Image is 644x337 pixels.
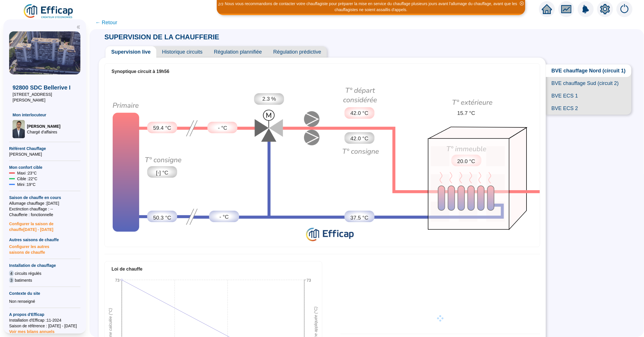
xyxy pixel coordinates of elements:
[520,1,524,5] span: close-circle
[153,124,171,132] span: 59.4 °C
[17,182,36,187] span: Mini : 19 °C
[9,299,80,304] div: Non renseigné
[76,25,80,29] span: double-left
[13,84,77,92] span: 92800 SDC Bellerive I
[351,109,368,117] span: 42.0 °C
[13,112,77,118] span: Mon interlocuteur
[307,278,311,283] tspan: 73
[9,323,80,329] span: Saison de référence : [DATE] - [DATE]
[13,120,25,138] img: Chargé d'affaires
[542,4,552,14] span: home
[13,92,77,103] span: [STREET_ADDRESS][PERSON_NAME]
[17,176,37,182] span: Cible : 22 °C
[218,1,524,13] div: Nous vous recommandons de contacter votre chauffagiste pour préparer la mise en service du chauff...
[351,135,368,143] span: 42.0 °C
[156,169,168,177] span: [-] °C
[9,237,80,243] span: Autres saisons de chauffe
[95,19,117,27] span: ← Retour
[561,4,572,14] span: fund
[9,312,80,317] span: A propos d'Efficap
[457,109,475,117] span: 15.7 °C
[578,1,594,17] img: alerts
[268,46,327,58] span: Régulation prédictive
[600,4,610,14] span: setting
[99,33,225,41] span: SUPERVISION DE LA CHAUFFERIE
[17,170,37,176] span: Maxi : 23 °C
[9,165,80,170] span: Mon confort cible
[9,263,80,268] span: Installation de chauffage
[262,95,276,103] span: 2.3 %
[153,214,171,222] span: 50.3 °C
[9,206,80,212] span: Exctinction chauffage : --
[15,277,32,283] span: batiments
[546,90,631,102] span: BVE ECS 1
[27,123,60,129] span: [PERSON_NAME]
[351,214,368,222] span: 37.5 °C
[106,46,156,58] span: Supervision live
[9,277,14,283] span: 3
[218,2,223,6] i: 2 / 3
[105,79,540,245] div: Synoptique
[546,64,631,77] span: BVE chauffage Nord (circuit 1)
[9,200,80,206] span: Allumage chauffage : [DATE]
[9,195,80,200] span: Saison de chauffe en cours
[9,151,80,157] span: [PERSON_NAME]
[9,291,80,296] span: Contexte du site
[27,129,60,135] span: Chargé d'affaires
[546,102,631,115] span: BVE ECS 2
[112,266,315,273] div: Loi de chauffe
[9,326,54,334] span: Voir mes bilans annuels
[219,213,229,221] span: - °C
[208,46,268,58] span: Régulation plannifiée
[105,79,540,245] img: circuit-supervision.724c8d6b72cc0638e748.png
[617,1,633,17] img: alerts
[546,77,631,90] span: BVE chauffage Sud (circuit 2)
[9,146,80,151] span: Référent Chauffage
[156,46,208,58] span: Historique circuits
[9,271,14,276] span: 4
[9,212,80,218] span: Chaufferie : fonctionnelle
[218,124,227,132] span: - °C
[112,68,533,75] div: Synoptique circuit à 19h56
[115,278,120,283] tspan: 73
[9,317,80,323] span: Installation d'Efficap : 11-2024
[9,243,80,255] span: Configurer les autres saisons de chauffe
[23,3,74,19] img: efficap energie logo
[9,218,80,232] span: Configurer la saison de chauffe [DATE] - [DATE]
[15,271,41,276] span: circuits régulés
